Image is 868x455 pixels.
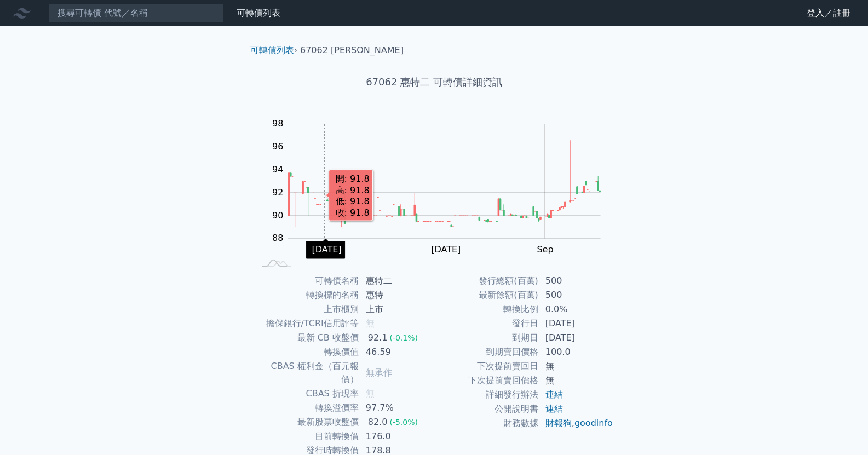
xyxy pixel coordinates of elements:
a: 可轉債列表 [237,8,280,18]
li: 67062 [PERSON_NAME] [300,44,404,57]
td: 公開說明書 [434,402,539,416]
span: 無承作 [366,367,392,378]
tspan: 96 [272,141,283,152]
g: Series [288,140,600,229]
span: 無 [366,388,375,399]
tspan: [DATE] [431,244,461,255]
td: 目前轉換價 [255,429,359,444]
td: CBAS 權利金（百元報價） [255,359,359,387]
td: [DATE] [539,331,614,345]
tspan: Sep [537,244,553,255]
td: 上市櫃別 [255,302,359,316]
td: 財務數據 [434,416,539,430]
td: , [539,416,614,430]
tspan: May [321,244,339,255]
td: 無 [539,359,614,373]
tspan: 90 [272,210,283,221]
td: 轉換溢價率 [255,401,359,415]
td: 到期賣回價格 [434,345,539,359]
tspan: 98 [272,118,283,129]
td: 最新股票收盤價 [255,415,359,429]
h1: 67062 惠特二 可轉債詳細資訊 [242,74,627,90]
a: goodinfo [574,418,613,428]
li: › [250,44,297,57]
td: 轉換比例 [434,302,539,316]
td: 176.0 [359,429,434,444]
td: 500 [539,288,614,302]
td: 最新 CB 收盤價 [255,331,359,345]
td: 轉換標的名稱 [255,288,359,302]
span: 無 [366,318,375,329]
tspan: 94 [272,164,283,175]
a: 連結 [545,389,563,400]
a: 財報狗 [545,418,572,428]
td: CBAS 折現率 [255,387,359,401]
td: [DATE] [539,316,614,331]
g: Chart [267,118,617,255]
td: 100.0 [539,345,614,359]
td: 上市 [359,302,434,316]
a: 連結 [545,404,563,414]
td: 惠特 [359,288,434,302]
td: 下次提前賣回日 [434,359,539,373]
td: 發行總額(百萬) [434,274,539,288]
td: 0.0% [539,302,614,316]
span: (-0.1%) [389,333,418,342]
span: (-5.0%) [389,418,418,427]
td: 下次提前賣回價格 [434,373,539,388]
td: 發行日 [434,316,539,331]
td: 轉換價值 [255,345,359,359]
tspan: 88 [272,233,283,243]
td: 可轉債名稱 [255,274,359,288]
td: 46.59 [359,345,434,359]
td: 到期日 [434,331,539,345]
td: 500 [539,274,614,288]
div: 82.0 [366,416,390,429]
td: 惠特二 [359,274,434,288]
td: 最新餘額(百萬) [434,288,539,302]
td: 無 [539,373,614,388]
a: 可轉債列表 [250,45,294,55]
td: 擔保銀行/TCRI信用評等 [255,316,359,331]
input: 搜尋可轉債 代號／名稱 [48,4,223,22]
tspan: 92 [272,187,283,198]
a: 登入／註冊 [798,4,859,22]
td: 詳細發行辦法 [434,388,539,402]
div: 92.1 [366,331,390,344]
td: 97.7% [359,401,434,415]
